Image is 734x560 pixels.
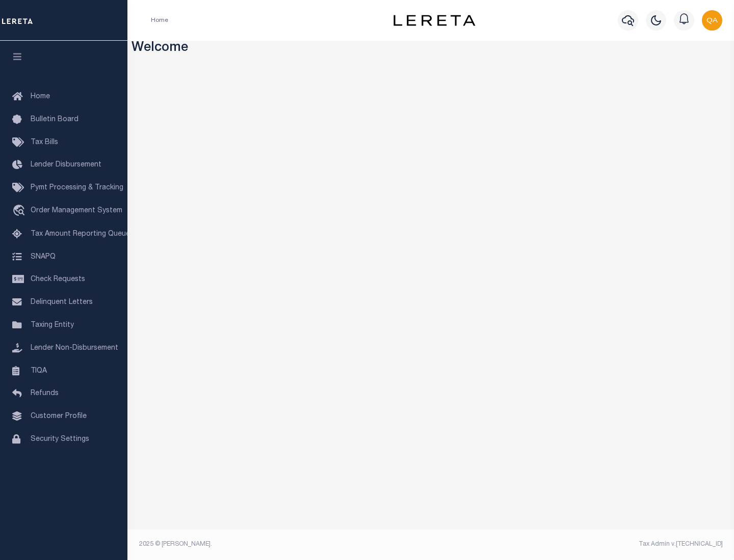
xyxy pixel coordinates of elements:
span: Order Management System [31,207,122,214]
h3: Welcome [132,41,730,57]
li: Home [151,16,168,25]
span: Tax Amount Reporting Queue [31,231,130,238]
span: TIQA [31,367,47,374]
div: 2025 © [PERSON_NAME]. [132,540,431,549]
span: Taxing Entity [31,322,74,329]
span: SNAPQ [31,253,56,260]
div: Tax Admin v.[TECHNICAL_ID] [438,540,723,549]
span: Check Requests [31,276,85,283]
i: travel_explore [12,205,29,218]
span: Home [31,93,50,100]
span: Customer Profile [31,413,87,420]
img: logo-dark.svg [394,15,475,26]
img: svg+xml;base64,PHN2ZyB4bWxucz0iaHR0cDovL3d3dy53My5vcmcvMjAwMC9zdmciIHBvaW50ZXItZXZlbnRzPSJub25lIi... [702,10,722,31]
span: Delinquent Letters [31,299,93,306]
span: Bulletin Board [31,116,78,123]
span: Lender Non-Disbursement [31,345,118,352]
span: Lender Disbursement [31,161,101,169]
span: Pymt Processing & Tracking [31,184,123,191]
span: Security Settings [31,436,89,443]
span: Tax Bills [31,139,58,146]
span: Refunds [31,390,59,397]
